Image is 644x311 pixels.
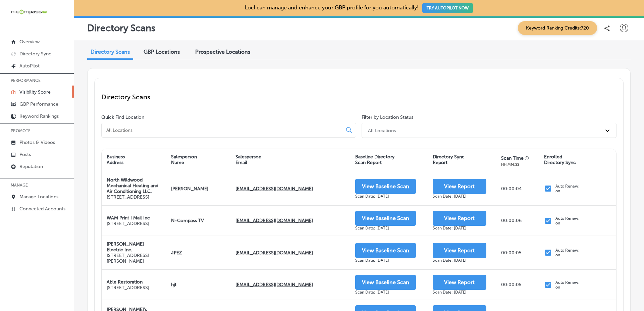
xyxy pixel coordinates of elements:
a: View Baseline Scan [355,248,416,254]
p: Directory Sync [19,51,51,57]
p: Auto Renew: on [555,216,580,225]
button: Displays the total time taken to generate this report. [525,155,531,159]
button: View Report [433,243,486,258]
div: Salesperson Name [171,154,197,165]
div: Scan Date: [DATE] [355,258,416,263]
strong: JPEZ [171,250,182,256]
a: View Baseline Scan [355,184,416,190]
p: [STREET_ADDRESS] [107,221,150,226]
p: Posts [19,152,31,157]
p: Connected Accounts [19,206,65,212]
p: 00:00:05 [501,282,522,288]
div: Scan Date: [DATE] [433,226,486,230]
div: Baseline Directory Scan Report [355,154,394,165]
label: Filter by Location Status [362,114,413,120]
button: TRY AUTOPILOT NOW [422,3,473,13]
p: GBP Performance [19,101,58,107]
input: All Locations [106,127,341,133]
div: Enrolled Directory Sync [544,154,576,165]
a: View Baseline Scan [355,216,416,221]
img: 660ab0bf-5cc7-4cb8-ba1c-48b5ae0f18e60NCTV_CLogo_TV_Black_-500x88.png [11,9,48,15]
button: View Baseline Scan [355,179,416,194]
strong: WAM Print I Mail Inc [107,215,150,221]
label: Quick Find Location [101,114,144,120]
span: Directory Scans [91,49,130,55]
button: View Baseline Scan [355,275,416,290]
strong: hjt [171,282,176,288]
p: [STREET_ADDRESS][PERSON_NAME] [107,253,161,264]
p: 00:00:05 [501,250,522,256]
strong: [EMAIL_ADDRESS][DOMAIN_NAME] [235,218,313,223]
strong: North Wildwood Mechanical Heating and Air Conditioning LLC. [107,177,158,194]
p: Visibility Score [19,89,51,95]
span: GBP Locations [144,49,180,55]
p: 00:00:04 [501,186,522,192]
div: Scan Date: [DATE] [355,226,416,230]
button: View Report [433,179,486,194]
p: Photos & Videos [19,140,55,145]
p: Auto Renew: on [555,248,580,257]
div: Salesperson Email [235,154,261,165]
div: All Locations [368,127,396,133]
a: View Report [433,248,486,254]
strong: [PERSON_NAME] [171,186,208,192]
a: View Baseline Scan [355,280,416,286]
div: Scan Date: [DATE] [433,258,486,263]
strong: Able Restoration [107,279,143,285]
p: Directory Scans [101,93,616,101]
strong: N-Compass TV [171,218,204,223]
div: Scan Date: [DATE] [433,290,486,295]
span: Prospective Locations [195,49,250,55]
p: [STREET_ADDRESS] [107,194,161,200]
div: Scan Date: [DATE] [355,194,416,199]
button: View Baseline Scan [355,243,416,258]
p: Reputation [19,164,43,169]
div: Scan Time [501,155,524,161]
a: View Report [433,216,486,221]
div: Directory Sync Report [433,154,465,165]
p: Auto Renew: on [555,184,580,193]
div: Scan Date: [DATE] [433,194,486,199]
p: AutoPilot [19,63,40,69]
strong: [EMAIL_ADDRESS][DOMAIN_NAME] [235,282,313,288]
a: View Report [433,184,486,190]
p: Manage Locations [19,194,58,200]
p: Keyword Rankings [19,113,59,119]
div: HH:MM:SS [501,162,531,167]
p: 00:00:06 [501,218,522,223]
p: Directory Scans [87,22,156,34]
p: Auto Renew: on [555,280,580,290]
button: View Report [433,211,486,226]
button: View Baseline Scan [355,211,416,226]
strong: [EMAIL_ADDRESS][DOMAIN_NAME] [235,250,313,256]
div: Scan Date: [DATE] [355,290,416,295]
p: Overview [19,39,40,45]
div: Business Address [107,154,125,165]
strong: [EMAIL_ADDRESS][DOMAIN_NAME] [235,186,313,192]
strong: [PERSON_NAME] Electric Inc. [107,241,144,253]
p: [STREET_ADDRESS] [107,285,149,291]
a: View Report [433,280,486,286]
button: View Report [433,275,486,290]
span: Keyword Ranking Credits: 720 [518,21,597,35]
